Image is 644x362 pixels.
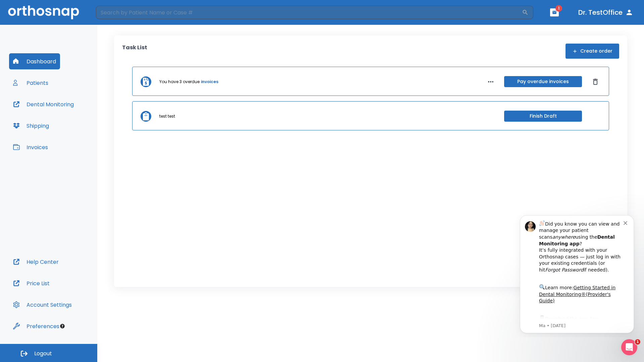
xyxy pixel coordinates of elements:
[621,339,637,355] iframe: Intercom live chat
[576,6,636,18] button: Dr. TestOffice
[96,6,522,19] input: Search by Patient Name or Case #
[555,5,562,12] span: 1
[159,79,200,85] p: You have 3 overdue
[9,275,54,291] button: Price List
[590,76,601,87] button: Dismiss
[29,114,114,120] p: Message from Ma, sent 6w ago
[29,107,89,119] a: App Store
[9,96,78,112] button: Dental Monitoring
[9,139,52,155] button: Invoices
[34,350,52,357] span: Logout
[9,254,63,270] button: Help Center
[29,105,114,139] div: Download the app: | ​ Let us know if you need help getting started!
[504,111,582,122] button: Finish Draft
[635,339,640,345] span: 1
[504,76,582,87] button: Pay overdue invoices
[9,53,60,69] button: Dashboard
[9,118,53,134] button: Shipping
[159,113,175,119] p: test test
[9,297,76,313] button: Account Settings
[510,209,644,337] iframe: Intercom notifications message
[201,79,218,85] a: invoices
[9,75,52,91] button: Patients
[122,44,147,59] p: Task List
[9,318,63,334] button: Preferences
[566,44,619,59] button: Create order
[59,323,65,329] div: Tooltip anchor
[8,5,79,19] img: Orthosnap
[114,10,119,16] button: Dismiss notification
